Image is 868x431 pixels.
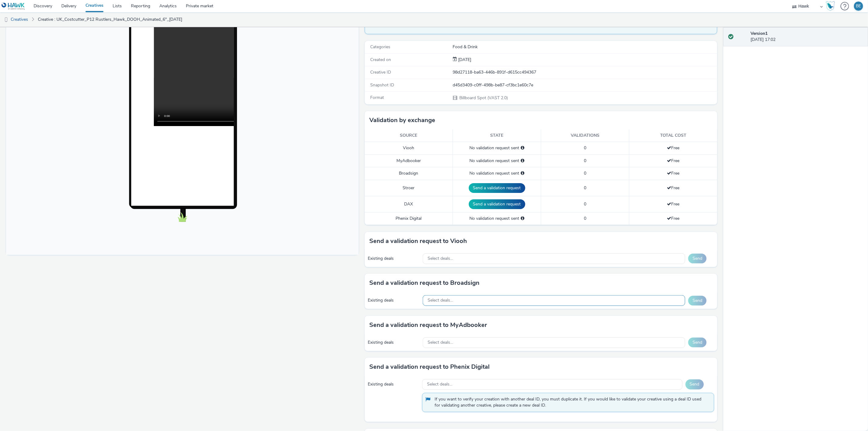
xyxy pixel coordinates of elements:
[428,340,453,345] span: Select deals...
[667,201,679,207] span: Free
[584,170,586,176] span: 0
[365,167,453,180] td: Broadsign
[667,170,679,176] span: Free
[368,339,420,346] div: Existing deals
[856,2,861,11] div: BE
[584,145,586,151] span: 0
[521,145,524,151] div: Please select a deal below and click on Send to send a validation request to Viooh.
[685,379,704,389] button: Send
[826,1,837,11] a: Hawk Academy
[369,362,490,371] h3: Send a validation request to Phenix Digital
[453,69,717,75] div: 98d27118-ba63-446b-891f-d615cc494367
[751,31,863,43] div: [DATE] 17:02
[435,396,708,409] span: If you want to verify your creation with another deal ID, you must duplicate it. If you would lik...
[459,95,508,101] span: Billboard Spot (VAST 2.0)
[368,255,420,262] div: Existing deals
[584,158,586,164] span: 0
[584,185,586,191] span: 0
[370,69,391,75] span: Creative ID
[365,180,453,196] td: Stroer
[453,129,541,142] th: State
[428,298,453,303] span: Select deals...
[2,2,25,10] img: undefined Logo
[370,95,384,100] span: Format
[584,201,586,207] span: 0
[365,212,453,225] td: Phenix Digital
[629,129,717,142] th: Total cost
[456,145,538,151] div: No validation request sent
[428,256,453,261] span: Select deals...
[427,382,452,387] span: Select deals...
[667,185,679,191] span: Free
[368,381,419,387] div: Existing deals
[469,199,525,209] button: Send a validation request
[369,278,479,288] h3: Send a validation request to Broadsign
[453,82,717,88] div: d45d3409-c0ff-498b-be87-cf3bc1e60c7e
[365,142,453,154] td: Viooh
[457,57,472,63] div: Creation 26 August 2025, 17:02
[365,154,453,167] td: MyAdbooker
[469,183,525,193] button: Send a validation request
[368,297,420,303] div: Existing deals
[456,170,538,176] div: No validation request sent
[521,158,524,164] div: Please select a deal below and click on Send to send a validation request to MyAdbooker.
[369,116,435,125] h3: Validation by exchange
[3,17,9,23] img: dooh
[826,1,835,11] img: Hawk Academy
[688,338,707,347] button: Send
[667,145,679,151] span: Free
[541,129,629,142] th: Validations
[365,129,453,142] th: Source
[369,237,467,246] h3: Send a validation request to Viooh
[688,296,707,306] button: Send
[521,215,524,222] div: Please select a deal below and click on Send to send a validation request to Phenix Digital.
[667,215,679,221] span: Free
[369,321,487,330] h3: Send a validation request to MyAdbooker
[453,44,717,50] div: Food & Drink
[457,57,472,63] span: [DATE]
[370,57,391,63] span: Created on
[370,82,394,88] span: Snapshot ID
[456,215,538,222] div: No validation request sent
[35,12,185,27] a: Creative : UK_Costcutter_P12 Rustlers_Hawk_DOOH_Animated_6"_[DATE]
[521,170,524,176] div: Please select a deal below and click on Send to send a validation request to Broadsign.
[751,31,768,36] strong: Version 1
[688,254,707,263] button: Send
[370,44,390,50] span: Categories
[667,158,679,164] span: Free
[456,158,538,164] div: No validation request sent
[365,196,453,212] td: DAX
[584,215,586,221] span: 0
